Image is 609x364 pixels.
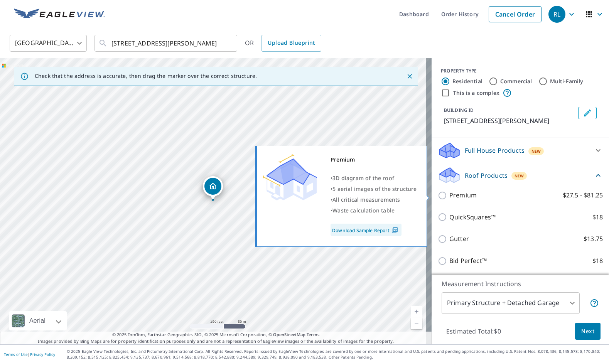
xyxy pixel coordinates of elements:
[332,207,395,214] span: Waste calculation table
[35,72,257,79] p: Check that the address is accurate, then drag the marker over the correct structure.
[111,32,221,54] input: Search by address or latitude-longitude
[4,352,28,357] a: Terms of Use
[307,332,319,337] a: Terms
[331,194,417,205] div: •
[27,311,48,330] div: Aerial
[449,190,477,200] p: Premium
[268,38,315,48] span: Upload Blueprint
[245,35,321,52] div: OR
[332,174,394,182] span: 3D diagram of the roof
[581,327,594,336] span: Next
[411,317,422,329] a: Current Level 17, Zoom Out
[592,212,603,222] p: $18
[263,154,317,201] img: Premium
[331,184,417,194] div: •
[390,227,400,234] img: Pdf Icon
[10,32,87,54] div: [GEOGRAPHIC_DATA]
[332,185,417,192] span: 5 aerial images of the structure
[331,224,402,236] a: Download Sample Report
[548,6,565,23] div: RL
[67,349,605,360] p: © 2025 Eagle View Technologies, Inc. and Pictometry International Corp. All Rights Reserved. Repo...
[441,67,600,74] div: PROPERTY TYPE
[550,78,584,85] label: Multi-Family
[112,332,319,338] span: © 2025 TomTom, Earthstar Geographics SIO, © 2025 Microsoft Corporation, ©
[465,171,508,180] p: Roof Products
[452,78,482,85] label: Residential
[405,71,415,81] button: Close
[440,323,507,340] p: Estimated Total: $0
[331,205,417,216] div: •
[449,212,496,222] p: QuickSquares™
[584,234,603,244] p: $13.75
[444,116,575,125] p: [STREET_ADDRESS][PERSON_NAME]
[575,323,601,340] button: Next
[531,148,541,154] span: New
[489,6,542,22] a: Cancel Order
[30,352,55,357] a: Privacy Policy
[444,107,474,113] p: BUILDING ID
[578,107,597,119] button: Edit building 1
[273,332,305,337] a: OpenStreetMap
[500,78,532,85] label: Commercial
[14,8,105,20] img: EV Logo
[332,196,400,203] span: All critical measurements
[331,154,417,165] div: Premium
[331,173,417,184] div: •
[9,311,67,330] div: Aerial
[4,352,55,357] p: |
[515,173,524,179] span: New
[563,190,603,200] p: $27.5 - $81.25
[453,89,499,97] label: This is a complex
[465,146,525,155] p: Full House Products
[442,292,580,314] div: Primary Structure + Detached Garage
[261,35,321,52] a: Upload Blueprint
[592,256,603,266] p: $18
[449,256,487,266] p: Bid Perfect™
[590,298,599,308] span: Your report will include the primary structure and a detached garage if one exists.
[411,306,422,317] a: Current Level 17, Zoom In
[442,279,599,288] p: Measurement Instructions
[438,141,603,160] div: Full House ProductsNew
[449,234,469,244] p: Gutter
[438,166,603,184] div: Roof ProductsNew
[203,176,223,200] div: Dropped pin, building 1, Residential property, 67 Skaret Rd East Hartland, CT 06027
